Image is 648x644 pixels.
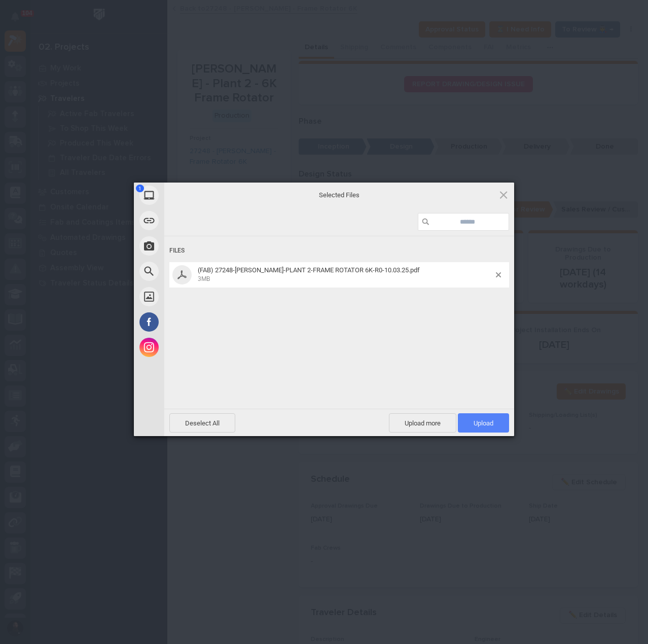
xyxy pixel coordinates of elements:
span: Deselect All [169,413,235,433]
span: (FAB) 27248-BRINKLEY RV-PLANT 2-FRAME ROTATOR 6K-R0-10.03.25.pdf [195,266,496,283]
span: Upload more [389,413,456,433]
span: Upload [458,413,509,433]
div: Instagram [134,335,256,360]
span: 3MB [198,275,210,282]
div: Web Search [134,259,256,284]
div: Link (URL) [134,208,256,233]
div: Files [169,241,509,260]
div: My Device [134,183,256,208]
span: Upload [474,419,493,427]
div: Take Photo [134,233,256,259]
span: (FAB) 27248-[PERSON_NAME]-PLANT 2-FRAME ROTATOR 6K-R0-10.03.25.pdf [198,266,420,274]
span: Selected Files [238,191,441,200]
span: Click here or hit ESC to close picker [498,189,509,200]
div: Facebook [134,309,256,335]
span: 1 [136,185,144,192]
div: Unsplash [134,284,256,309]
